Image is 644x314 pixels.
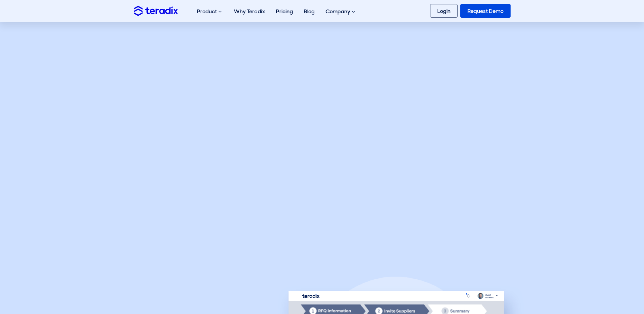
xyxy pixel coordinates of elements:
a: Login [430,4,458,18]
img: Teradix logo [134,6,178,16]
a: Pricing [271,1,298,22]
iframe: Chatbot [599,269,634,304]
a: Blog [298,1,320,22]
div: Company [320,1,362,22]
a: Request Demo [460,4,511,18]
iframe: YouTube video player [134,25,511,229]
div: Product [191,1,228,22]
a: Why Teradix [228,1,271,22]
